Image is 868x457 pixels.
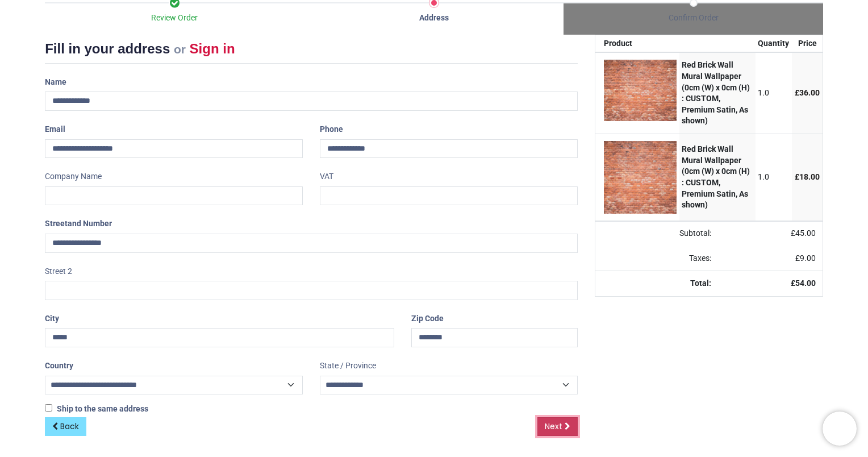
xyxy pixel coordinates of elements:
[690,279,711,288] strong: Total:
[795,254,816,263] span: £
[595,35,679,52] th: Product
[823,412,857,446] iframe: Brevo live chat
[320,356,376,376] label: State / Province
[68,219,112,228] span: and Number
[320,167,333,186] label: VAT
[595,221,718,246] td: Subtotal:
[758,172,789,183] div: 1.0
[795,88,820,97] span: £
[45,417,86,437] a: Back
[60,421,79,432] span: Back
[682,60,750,125] strong: Red Brick Wall Mural Wallpaper (0cm (W) x 0cm (H) : CUSTOM, Premium Satin, As shown)
[799,172,820,181] span: 18.00
[758,88,789,99] div: 1.0
[45,262,72,281] label: Street 2
[756,35,792,52] th: Quantity
[795,279,816,288] span: 54.00
[45,73,66,92] label: Name
[45,13,304,24] div: Review Order
[320,120,343,139] label: Phone
[45,309,59,329] label: City
[800,254,816,263] span: 9.00
[537,417,578,437] a: Next
[45,214,112,234] label: Street
[45,167,102,186] label: Company Name
[45,404,52,412] input: Ship to the same address
[564,13,823,24] div: Confirm Order
[190,41,235,56] a: Sign in
[604,60,677,121] img: cu4AAAAGSURBVAMAmFFSCVK5YdAAAAAASUVORK5CYII=
[45,41,170,56] span: Fill in your address
[45,356,73,376] label: Country
[45,404,148,415] label: Ship to the same address
[304,13,564,24] div: Address
[791,228,816,238] span: £
[545,421,562,432] span: Next
[799,88,820,97] span: 36.00
[411,309,444,329] label: Zip Code
[795,228,816,238] span: 45.00
[791,279,816,288] strong: £
[682,144,750,209] strong: Red Brick Wall Mural Wallpaper (0cm (W) x 0cm (H) : CUSTOM, Premium Satin, As shown)
[45,120,65,139] label: Email
[604,141,677,214] img: ZRGxBEAAAAASUVORK5CYII=
[595,246,718,271] td: Taxes:
[174,43,186,56] small: or
[795,172,820,181] span: £
[792,35,823,52] th: Price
